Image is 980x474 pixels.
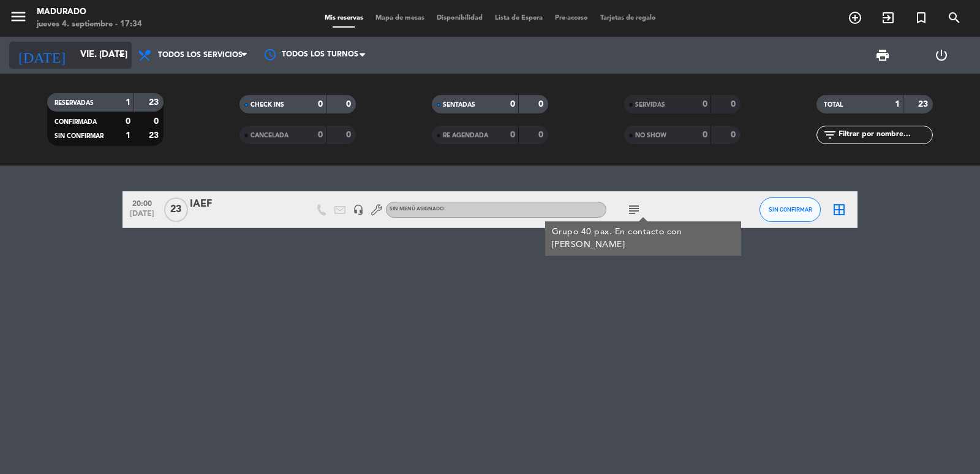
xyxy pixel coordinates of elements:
div: Madurado [37,6,142,18]
strong: 1 [895,100,900,109]
strong: 23 [149,98,161,107]
input: Filtrar por nombre... [837,128,932,142]
strong: 0 [703,100,707,109]
span: NO SHOW [635,132,666,139]
strong: 0 [731,100,738,109]
i: [DATE] [9,42,74,69]
span: CONFIRMADA [55,119,97,125]
strong: 0 [154,117,161,126]
span: Todos los servicios [158,51,243,59]
strong: 0 [318,100,323,109]
strong: 0 [346,131,353,139]
strong: 23 [918,100,930,109]
strong: 0 [318,131,323,139]
span: TOTAL [824,102,843,108]
span: 23 [164,197,188,222]
span: 20:00 [127,196,157,210]
span: Sin menú asignado [390,207,444,212]
strong: 0 [510,100,515,109]
span: SIN CONFIRMAR [55,133,104,139]
div: jueves 4. septiembre - 17:34 [37,18,142,31]
span: Pre-acceso [549,15,594,21]
span: CANCELADA [251,132,288,139]
i: filter_list [823,128,837,142]
span: Lista de Espera [489,15,549,21]
span: SENTADAS [443,102,475,108]
i: turned_in_not [914,10,929,25]
span: SIN CONFIRMAR [769,206,812,213]
div: LOG OUT [912,37,971,74]
span: print [875,48,890,63]
span: Mapa de mesas [369,15,431,21]
i: arrow_drop_down [114,48,129,63]
strong: 0 [703,131,707,139]
span: [DATE] [127,210,157,224]
div: Grupo 40 pax. En contacto con [PERSON_NAME] [552,226,735,251]
strong: 0 [126,117,130,126]
strong: 0 [346,100,353,109]
span: RE AGENDADA [443,132,488,139]
span: Mis reservas [318,15,369,21]
div: IAEF [190,196,294,212]
span: Tarjetas de regalo [594,15,662,21]
strong: 23 [149,131,161,140]
i: headset_mic [353,204,364,215]
span: RESERVADAS [55,100,94,106]
i: exit_to_app [881,10,895,25]
strong: 1 [126,131,130,140]
button: menu [9,7,28,30]
i: add_circle_outline [848,10,862,25]
strong: 0 [538,100,546,109]
i: search [947,10,962,25]
strong: 0 [538,131,546,139]
span: Disponibilidad [431,15,489,21]
span: CHECK INS [251,102,284,108]
span: SERVIDAS [635,102,665,108]
i: subject [627,202,641,217]
i: menu [9,7,28,26]
i: power_settings_new [934,48,949,63]
strong: 1 [126,98,130,107]
strong: 0 [510,131,515,139]
strong: 0 [731,131,738,139]
button: SIN CONFIRMAR [759,197,821,222]
i: border_all [832,202,846,217]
